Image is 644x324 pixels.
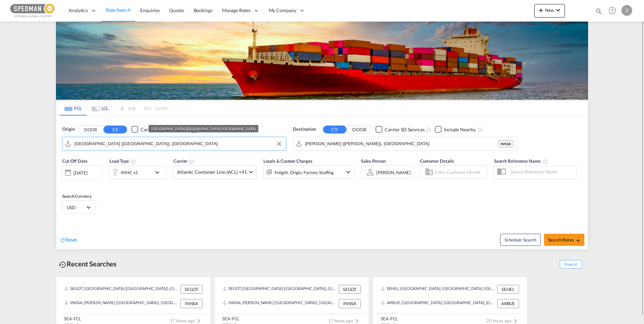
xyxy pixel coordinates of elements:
md-select: Sales Person: Sven Sjostrand [376,167,411,177]
span: Enquiries [140,7,160,13]
div: Freight Origin Factory Stuffingicon-chevron-down [263,165,354,179]
div: SEGOT [181,285,202,294]
div: Help [607,5,621,17]
div: icon-magnify [595,7,603,18]
div: S [621,5,632,16]
img: c12ca350ff1b11efb6b291369744d907.png [10,3,56,18]
div: SEGOT, Gothenburg (Goteborg), Sweden, Northern Europe, Europe [223,285,337,294]
md-icon: icon-information-outline [131,159,136,164]
span: Help [607,5,618,16]
button: DOOR [79,126,102,133]
div: INNSA, Jawaharlal Nehru (Nhava Sheva), India, Indian Subcontinent, Asia Pacific [64,299,179,308]
md-icon: Unchecked: Ignores neighbouring ports when fetching rates.Checked : Includes neighbouring ports w... [478,127,483,132]
input: Search by Port [74,139,283,149]
div: 40HC x1 [121,168,138,177]
md-checkbox: Checkbox No Ink [131,126,181,133]
md-pagination-wrapper: Use the left and right arrow keys to navigate between tabs [60,101,167,116]
div: 40HC x1icon-chevron-down [109,166,167,179]
button: Search Ratesicon-arrow-right [544,234,584,246]
span: 17 hours ago [328,318,361,323]
md-checkbox: Checkbox No Ink [376,126,425,133]
div: SEHEL [497,285,519,294]
div: SEHEL, Helsingborg, Sweden, Northern Europe, Europe [381,285,495,294]
div: Origin DOOR CY Checkbox No InkUnchecked: Search for CY (Container Yard) services for all selected... [56,116,588,249]
md-datepicker: Select [62,179,67,188]
span: Manage Rates [222,7,251,14]
div: SEA-FCL [64,316,81,322]
span: Destination [293,126,316,133]
div: Recent Searches [56,256,119,271]
span: Search Currency [62,194,92,199]
md-icon: Your search will be saved by the below given name [542,159,548,164]
div: [DATE] [73,170,87,176]
div: [PERSON_NAME] [376,170,411,175]
div: icon-refreshReset [60,236,77,244]
span: Bookings [194,7,213,13]
button: CY [103,126,127,133]
div: SEGOT [339,285,361,294]
input: Enter Customer Details [434,167,485,177]
button: icon-plus 400-fgNewicon-chevron-down [534,4,565,18]
div: Freight Origin Factory Stuffing [275,168,334,177]
md-icon: icon-chevron-down [153,168,165,176]
md-tab-item: FCL [60,101,87,116]
input: Search by Port [305,139,498,149]
div: INNSA [339,299,361,308]
span: Load Type [109,158,136,164]
div: SEA-FCL [222,316,239,322]
div: INNSA, Jawaharlal Nehru (Nhava Sheva), India, Indian Subcontinent, Asia Pacific [223,299,337,308]
span: Analytics [69,7,88,14]
input: Search Reference Name [507,167,576,177]
md-checkbox: Checkbox No Ink [435,126,476,133]
md-select: Select Currency: $ USDUnited States Dollar [66,202,92,212]
div: ARBUE [497,299,519,308]
md-icon: The selected Trucker/Carrierwill be displayed in the rate results If the rates are from another f... [189,159,194,164]
button: CY [323,126,347,133]
button: Clear Input [274,139,284,149]
div: ARBUE, Buenos Aires, Argentina, South America, Americas [381,299,495,308]
span: Search Reference Name [494,158,548,164]
md-icon: icon-magnify [595,7,603,15]
div: SEA-FCL [381,316,398,322]
span: 20 hours ago [486,318,519,323]
span: Quotes [169,7,184,13]
span: My Company [269,7,296,14]
div: [GEOGRAPHIC_DATA] ([GEOGRAPHIC_DATA]), [GEOGRAPHIC_DATA] [151,125,255,132]
span: Atlantic Container Line (ACL) +41 [177,169,247,175]
div: SEGOT, Gothenburg (Goteborg), Sweden, Northern Europe, Europe [64,285,179,294]
span: Rate Search [106,7,131,13]
span: Origin [62,126,74,133]
span: USD [67,204,86,210]
span: Show All [560,260,582,268]
div: Carrier SD Services [385,126,425,133]
md-icon: icon-chevron-down [554,6,562,14]
span: Cut Off Date [62,158,88,164]
button: DOOR [348,126,371,133]
md-icon: icon-arrow-right [576,238,580,243]
span: Search Rates [548,237,580,242]
md-icon: icon-backup-restore [59,261,67,269]
span: Carrier [173,158,194,164]
span: Customer Details [420,158,454,164]
md-icon: icon-chevron-down [344,168,352,176]
div: Carrier SD Services [140,126,181,133]
img: LCL+%26+FCL+BACKGROUND.png [56,22,588,100]
md-icon: icon-plus 400-fg [537,6,545,14]
span: Reset [66,237,77,242]
md-input-container: Gothenburg (Goteborg), SEGOT [63,137,286,151]
span: Locals & Custom Charges [263,158,313,164]
span: Sales Person [361,158,386,164]
div: INNSA [498,140,513,147]
span: New [537,7,562,13]
md-icon: Unchecked: Search for CY (Container Yard) services for all selected carriers.Checked : Search for... [426,127,431,132]
md-checkbox: Checkbox No Ink [191,126,231,133]
div: Include Nearby [444,126,476,133]
button: Note: By default Schedule search will only considerorigin ports, destination ports and cut off da... [500,234,541,246]
md-tab-item: LCL [87,101,114,116]
md-icon: icon-refresh [60,237,66,243]
md-input-container: Jawaharlal Nehru (Nhava Sheva), INNSA [293,137,517,151]
span: 17 hours ago [170,318,203,323]
div: INNSA [181,299,202,308]
div: [DATE] [62,165,103,180]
